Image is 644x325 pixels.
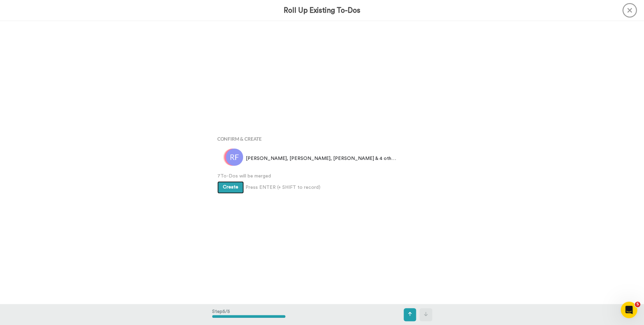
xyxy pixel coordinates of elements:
h3: Roll Up Existing To-Dos [284,7,360,14]
span: 5 [635,302,640,307]
img: zb.png [223,149,240,166]
img: rf.png [226,149,243,166]
img: wl.png [224,149,241,166]
h4: Confirm & Create [217,136,427,141]
span: [PERSON_NAME], [PERSON_NAME], [PERSON_NAME] & 4 others [245,155,396,162]
span: Press ENTER (+ SHIFT to record) [245,184,320,191]
span: Create [223,185,238,189]
span: 7 To-Dos will be merged [217,173,427,180]
div: Step 5 / 5 [212,305,285,325]
button: Create [217,181,244,194]
iframe: Intercom live chat [621,302,637,318]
